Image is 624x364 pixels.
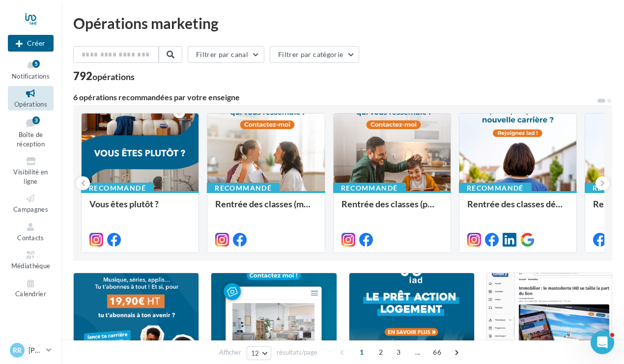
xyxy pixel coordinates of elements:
span: Médiathèque [11,262,51,270]
a: Visibilité en ligne [8,154,54,187]
a: RR [PERSON_NAME] [8,341,54,360]
div: Nouvelle campagne [8,35,54,52]
div: Recommandé [333,183,406,194]
span: Calendrier [15,290,46,298]
div: Opérations marketing [73,16,612,30]
span: 12 [251,349,259,357]
a: Contacts [8,220,54,244]
span: Notifications [12,72,50,80]
a: Opérations [8,86,54,110]
div: 5 [32,60,40,68]
a: Médiathèque [8,248,54,272]
button: Filtrer par canal [188,46,264,63]
a: Boîte de réception3 [8,114,54,150]
span: 1 [354,344,369,360]
a: Campagnes [8,191,54,215]
span: ... [410,344,425,360]
button: 12 [247,346,272,360]
div: 792 [73,71,135,82]
span: RR [13,345,22,355]
div: Vous êtes plutôt ? [89,199,191,219]
span: Campagnes [13,205,48,213]
a: Calendrier [8,276,54,300]
div: Recommandé [207,183,280,194]
div: Recommandé [81,183,154,194]
div: 6 opérations recommandées par votre enseigne [73,93,596,101]
button: Filtrer par catégorie [270,46,359,63]
div: Rentrée des classes (mère) [215,199,316,219]
div: opérations [92,72,135,81]
span: Afficher [219,348,241,357]
div: Recommandé [459,183,532,194]
iframe: Intercom live chat [591,331,614,354]
span: Visibilité en ligne [13,168,48,185]
span: 3 [391,344,406,360]
span: résultats/page [277,348,317,357]
span: Boîte de réception [17,131,45,148]
span: Contacts [17,234,44,242]
span: 66 [429,344,445,360]
div: 3 [32,116,40,124]
span: Opérations [14,100,47,108]
div: Rentrée des classes (père) [341,199,443,219]
p: [PERSON_NAME] [28,345,42,355]
span: 2 [373,344,389,360]
button: Créer [8,35,54,52]
button: Notifications 5 [8,58,54,82]
div: Rentrée des classes développement (conseillère) [467,199,568,219]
